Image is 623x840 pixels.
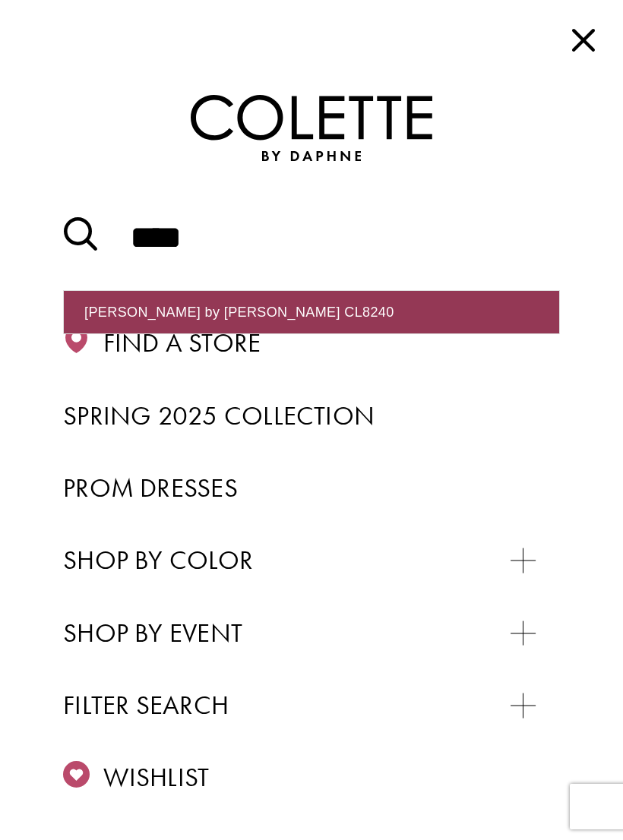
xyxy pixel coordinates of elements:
a: Spring 2025 Collection [63,395,560,437]
a: Wishlist [63,756,560,799]
span: Find a store [103,326,261,359]
div: Search form [63,186,560,290]
div: [PERSON_NAME] by [PERSON_NAME] CL8240 [64,291,559,333]
span: Wishlist [103,760,210,794]
input: Search [63,186,560,290]
span: Prom Dresses [63,471,238,504]
a: Colette by Daphne Homepage [191,95,432,161]
img: Colette by Daphne [191,95,432,161]
a: Find a store [63,322,560,365]
a: Prom Dresses [63,467,560,510]
span: Close Main Navbar [566,23,600,57]
button: Submit Search [63,211,97,264]
span: Spring 2025 Collection [63,399,375,432]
